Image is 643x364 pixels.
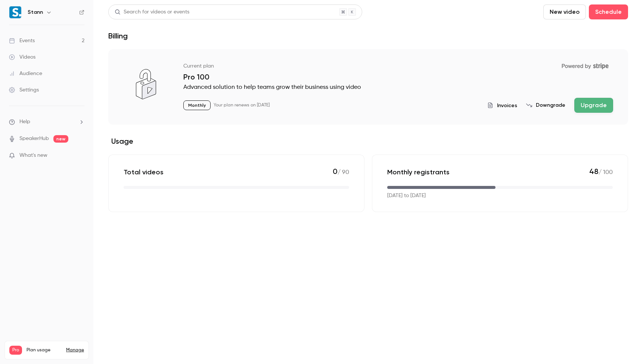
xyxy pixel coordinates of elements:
[387,192,426,200] p: [DATE] to [DATE]
[108,137,628,146] h2: Usage
[487,102,517,109] button: Invoices
[574,98,613,113] button: Upgrade
[183,100,211,110] p: Monthly
[183,83,613,92] p: Advanced solution to help teams grow their business using video
[19,118,30,126] span: Help
[75,152,84,159] iframe: Noticeable Trigger
[333,167,338,176] span: 0
[9,6,21,18] img: Stann
[183,72,613,81] p: Pro 100
[19,152,47,159] span: What's new
[108,49,628,212] section: billing
[9,118,84,126] li: help-dropdown-opener
[9,86,39,94] div: Settings
[27,347,62,353] span: Plan usage
[589,167,599,176] span: 48
[543,4,586,19] button: New video
[124,168,164,177] p: Total videos
[214,102,270,108] p: Your plan renews on [DATE]
[589,167,613,177] p: / 100
[526,102,565,109] button: Downgrade
[115,8,189,16] div: Search for videos or events
[497,102,517,109] span: Invoices
[108,31,128,40] h1: Billing
[9,53,35,61] div: Videos
[589,4,628,19] button: Schedule
[333,167,349,177] p: / 90
[9,37,35,44] div: Events
[53,135,68,143] span: new
[9,70,42,77] div: Audience
[19,135,49,143] a: SpeakerHub
[28,9,43,16] h6: Stann
[183,62,214,70] p: Current plan
[387,168,450,177] p: Monthly registrants
[66,347,84,353] a: Manage
[9,346,22,355] span: Pro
